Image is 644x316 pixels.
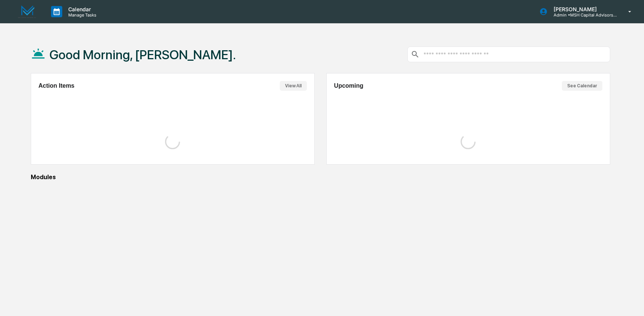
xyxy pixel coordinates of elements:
[39,82,75,89] h2: Action Items
[18,5,36,18] img: logo
[62,6,100,12] p: Calendar
[334,82,363,89] h2: Upcoming
[548,12,617,18] p: Admin • MSH Capital Advisors LLC - RIA
[548,6,617,12] p: [PERSON_NAME]
[31,174,610,181] div: Modules
[62,12,100,18] p: Manage Tasks
[562,81,602,91] button: See Calendar
[280,81,307,91] button: View All
[50,47,236,62] h1: Good Morning, [PERSON_NAME].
